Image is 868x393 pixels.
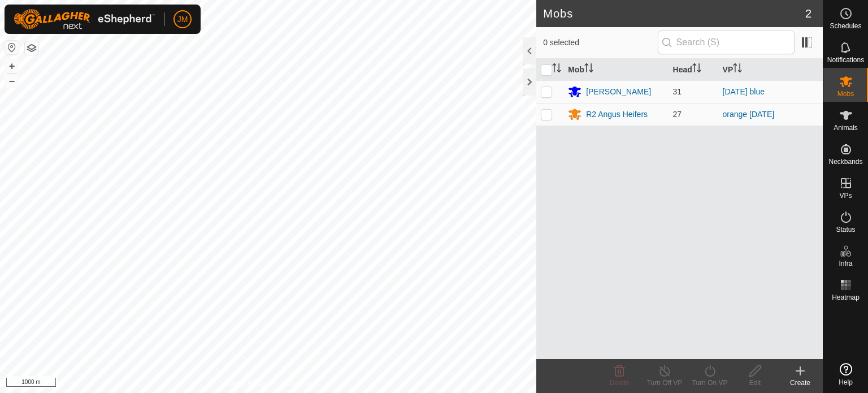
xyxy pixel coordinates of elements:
div: Edit [732,378,778,388]
h2: Mobs [543,7,805,20]
th: Head [669,59,718,81]
span: 0 selected [543,37,657,49]
a: orange [DATE] [723,110,775,119]
span: Mobs [837,90,854,97]
p-sorticon: Activate to sort [692,65,701,74]
span: Schedules [830,23,861,29]
span: Status [836,226,855,233]
span: Infra [839,260,852,267]
span: Neckbands [828,158,862,165]
p-sorticon: Activate to sort [584,65,593,74]
a: Privacy Policy [224,378,266,388]
span: JM [177,14,188,25]
button: + [5,59,19,73]
span: VPs [839,192,852,199]
span: 27 [673,110,682,119]
th: Mob [563,59,668,81]
div: Turn Off VP [642,378,687,388]
a: Help [823,359,868,390]
span: Notifications [827,57,864,63]
span: Help [839,379,853,386]
span: 31 [673,87,682,96]
input: Search (S) [658,31,795,54]
div: Create [778,378,823,388]
div: R2 Angus Heifers [586,109,648,120]
div: [PERSON_NAME] [586,86,651,98]
button: Map Layers [25,41,38,55]
span: 2 [805,5,811,22]
p-sorticon: Activate to sort [733,65,742,74]
span: Heatmap [832,294,860,301]
p-sorticon: Activate to sort [552,65,561,74]
a: Contact Us [279,378,313,388]
th: VP [718,59,823,81]
div: Turn On VP [687,378,732,388]
img: Gallagher Logo [14,9,155,29]
a: [DATE] blue [723,87,765,96]
span: Animals [834,124,858,131]
button: Reset Map [5,41,19,54]
button: – [5,74,19,88]
span: Delete [610,379,630,387]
